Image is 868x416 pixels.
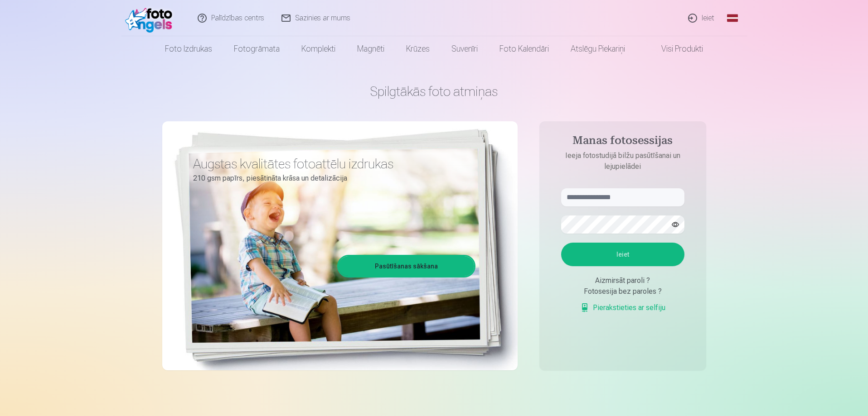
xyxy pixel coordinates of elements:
[291,36,346,62] a: Komplekti
[154,36,223,62] a: Foto izdrukas
[580,302,665,313] a: Pierakstieties ar selfiju
[346,36,395,62] a: Magnēti
[193,172,469,185] p: 210 gsm papīrs, piesātināta krāsa un detalizācija
[561,286,684,297] div: Fotosesija bez paroles ?
[552,150,693,172] p: Ieeja fotostudijā bilžu pasūtīšanai un lejupielādei
[441,36,489,62] a: Suvenīri
[560,36,636,62] a: Atslēgu piekariņi
[223,36,291,62] a: Fotogrāmata
[193,156,469,172] h3: Augstas kvalitātes fotoattēlu izdrukas
[489,36,560,62] a: Foto kalendāri
[125,4,177,33] img: /fa1
[162,83,706,100] h1: Spilgtākās foto atmiņas
[561,275,684,286] div: Aizmirsāt paroli ?
[636,36,714,62] a: Visi produkti
[561,243,684,266] button: Ieiet
[395,36,441,62] a: Krūzes
[552,134,693,150] h4: Manas fotosessijas
[339,256,474,276] a: Pasūtīšanas sākšana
